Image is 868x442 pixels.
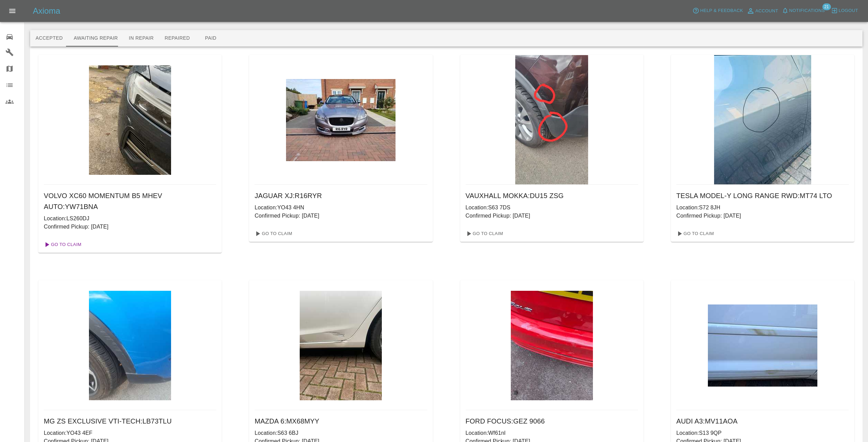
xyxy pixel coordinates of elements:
[676,416,849,427] h6: AUDI A3 : MV11AOA
[463,228,505,239] a: Go To Claim
[676,212,849,220] p: Confirmed Pickup: [DATE]
[745,5,780,16] a: Account
[255,212,427,220] p: Confirmed Pickup: [DATE]
[829,5,860,16] button: Logout
[44,416,216,427] h6: MG ZS EXCLUSIVE VTI-TECH : LB73TLU
[255,190,427,201] h6: JAGUAR XJ : R16RYR
[674,228,716,239] a: Go To Claim
[789,7,825,15] span: Notifications
[124,30,159,47] button: In Repair
[195,30,226,47] button: Paid
[676,204,849,212] p: Location: S72 8JH
[33,5,60,16] h5: Axioma
[755,7,778,15] span: Account
[68,30,123,47] button: Awaiting Repair
[466,429,638,437] p: Location: Wf61nl
[44,190,216,212] h6: VOLVO XC60 MOMENTUM B5 MHEV AUTO : YW71BNA
[676,190,849,201] h6: TESLA MODEL-Y LONG RANGE RWD : MT74 LTO
[466,416,638,427] h6: FORD FOCUS : GEZ 9066
[466,204,638,212] p: Location: S63 7DS
[44,429,216,437] p: Location: YO43 4EF
[466,212,638,220] p: Confirmed Pickup: [DATE]
[780,5,827,16] button: Notifications
[44,214,216,223] p: Location: LS260DJ
[159,30,195,47] button: Repaired
[255,204,427,212] p: Location: YO43 4HN
[44,223,216,231] p: Confirmed Pickup: [DATE]
[4,3,21,19] button: Open drawer
[700,7,743,15] span: Help & Feedback
[255,416,427,427] h6: MAZDA 6 : MX68MYY
[466,190,638,201] h6: VAUXHALL MOKKA : DU15 ZSG
[252,228,294,239] a: Go To Claim
[41,239,83,250] a: Go To Claim
[30,30,68,47] button: Accepted
[691,5,744,16] button: Help & Feedback
[676,429,849,437] p: Location: S13 9QP
[839,7,858,15] span: Logout
[822,3,831,10] span: 21
[255,429,427,437] p: Location: S63 6BJ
